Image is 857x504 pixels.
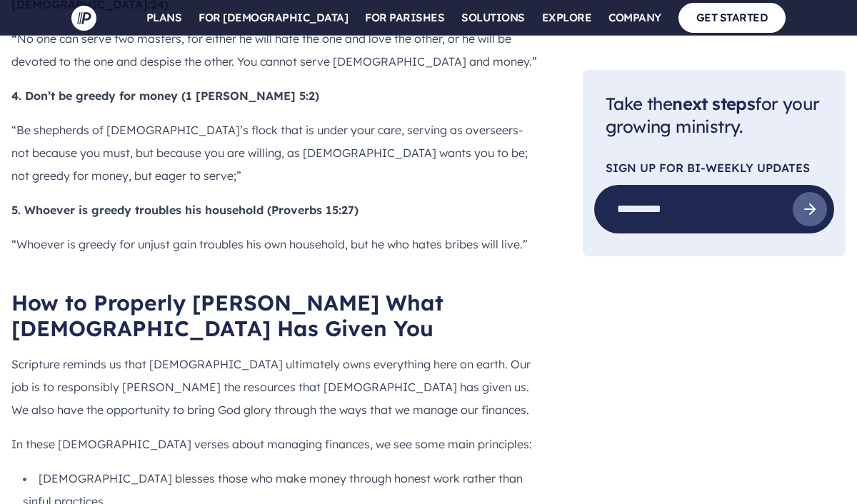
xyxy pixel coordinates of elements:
p: SIGN UP FOR Bi-Weekly Updates [606,163,823,174]
span: next steps [672,93,755,114]
b: “ [11,31,17,46]
span: Take the for your growing ministry. [606,93,819,138]
h2: How to Properly [PERSON_NAME] What [DEMOGRAPHIC_DATA] Has Given You [11,290,537,341]
b: 5. Whoever is greedy troubles his household (Proverbs 15:27) [11,203,359,217]
p: “Whoever is greedy for unjust gain troubles his own household, but he who hates bribes will live.” [11,233,537,256]
p: Scripture reminds us that [DEMOGRAPHIC_DATA] ultimately owns everything here on earth. Our job is... [11,353,537,421]
p: In these [DEMOGRAPHIC_DATA] verses about managing finances, we see some main principles: [11,433,537,455]
a: GET STARTED [678,3,786,32]
b: 4. Don’t be greedy for money (1 [PERSON_NAME] 5:2) [11,89,319,103]
p: No one can serve two masters, for either he will hate the one and love the other, or he will be d... [11,27,537,73]
p: “Be shepherds of [DEMOGRAPHIC_DATA]’s flock that is under your care, serving as overseers-not bec... [11,119,537,187]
